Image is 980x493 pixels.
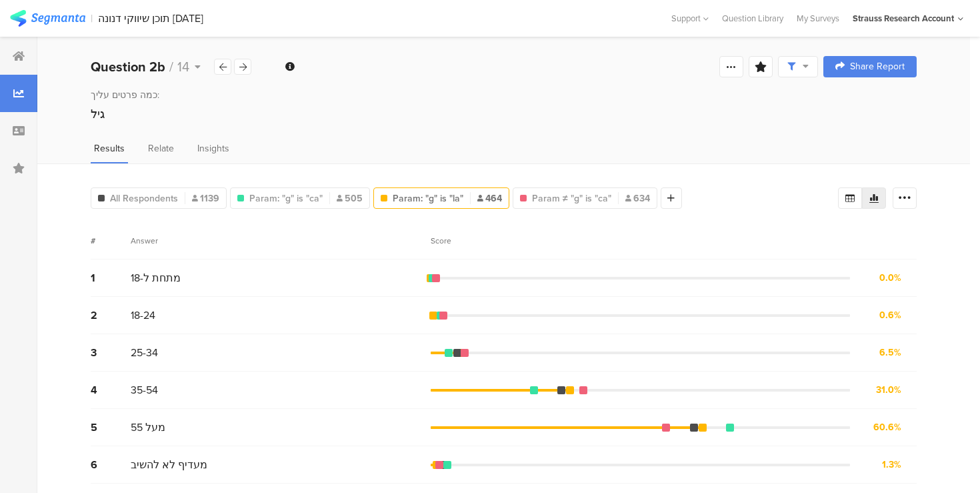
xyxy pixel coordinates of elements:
div: Score [431,235,459,247]
div: 60.6% [873,420,901,434]
span: Param: "g" is "la" [393,191,463,205]
div: 0.6% [879,308,901,322]
img: segmanta logo [10,10,85,27]
span: Results [94,141,125,155]
span: 1139 [192,191,219,205]
span: מעל 55 [131,420,165,435]
div: 3 [91,345,131,360]
b: Question 2b [91,57,165,77]
div: # [91,235,131,247]
div: תוכן שיווקי דנונה [DATE] [98,12,203,25]
span: Insights [197,141,229,155]
div: Support [671,8,709,29]
span: 464 [477,191,502,205]
div: 31.0% [876,383,901,397]
div: 5 [91,420,131,435]
span: 18-24 [131,308,155,323]
span: / [169,57,173,77]
span: 505 [337,191,363,205]
div: כמה פרטים עליך: [91,88,917,102]
span: Share Report [850,62,905,71]
span: 35-54 [131,382,158,398]
div: 0.0% [879,271,901,285]
div: 6 [91,457,131,472]
span: 14 [177,57,189,77]
span: Param: "g" is "ca" [249,191,323,205]
div: Strauss Research Account [853,12,954,25]
div: 1 [91,270,131,286]
span: All Respondents [110,191,178,205]
span: מתחת ל-18 [131,270,181,286]
div: 4 [91,382,131,398]
div: 6.5% [879,346,901,360]
div: | [91,11,93,26]
span: מעדיף לא להשיב [131,457,207,472]
a: Question Library [715,12,790,25]
span: Param ≠ "g" is "ca" [532,191,611,205]
span: 25-34 [131,345,158,360]
span: Relate [148,141,174,155]
div: גיל [91,105,917,123]
div: 1.3% [882,458,901,472]
div: Answer [131,235,158,247]
span: 634 [625,191,650,205]
div: 2 [91,308,131,323]
a: My Surveys [790,12,846,25]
